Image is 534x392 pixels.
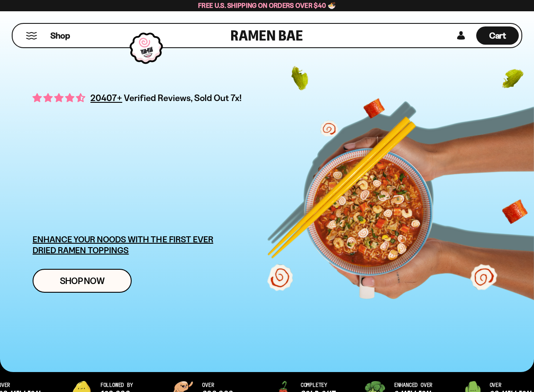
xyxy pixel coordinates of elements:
span: Verified Reviews, Sold Out 7x! [124,92,242,103]
a: Shop Now [33,269,132,293]
span: Shop [50,30,70,42]
span: Free U.S. Shipping on Orders over $40 🍜 [198,1,336,10]
span: Cart [489,30,506,41]
div: Cart [476,24,519,47]
button: Mobile Menu Trigger [26,32,37,39]
span: Shop Now [60,276,105,285]
a: Shop [50,26,70,45]
span: 20407+ [90,91,122,105]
